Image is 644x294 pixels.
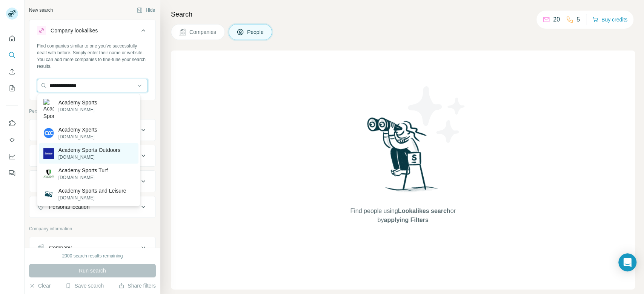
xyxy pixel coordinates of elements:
[29,225,156,232] p: Company information
[49,203,89,211] div: Personal location
[43,189,54,199] img: Academy Sports and Leisure
[58,187,126,194] p: Academy Sports and Leisure
[29,21,155,43] button: Company lookalikes
[576,15,580,24] p: 5
[618,253,636,271] div: Open Intercom Messenger
[58,174,108,181] p: [DOMAIN_NAME]
[6,150,18,163] button: Dashboard
[6,166,18,180] button: Feedback
[364,115,442,199] img: Surfe Illustration - Woman searching with binoculars
[49,244,72,251] div: Company
[58,194,126,201] p: [DOMAIN_NAME]
[43,148,54,159] img: Academy Sports Outdoors
[189,28,217,36] span: Companies
[118,282,156,289] button: Share filters
[65,282,104,289] button: Save search
[29,239,155,257] button: Company
[592,14,627,25] button: Buy credits
[553,15,560,24] p: 20
[6,32,18,45] button: Quick start
[29,147,155,165] button: Seniority
[6,81,18,95] button: My lists
[62,253,123,259] div: 2000 search results remaining
[58,126,97,133] p: Academy Xperts
[6,116,18,130] button: Use Surfe on LinkedIn
[58,167,108,174] p: Academy Sports Turf
[398,208,450,214] span: Lookalikes search
[51,27,98,34] div: Company lookalikes
[29,7,53,14] div: New search
[29,121,155,139] button: Job title
[343,207,463,225] span: Find people using or by
[6,65,18,78] button: Enrich CSV
[171,9,635,20] h4: Search
[384,217,428,223] span: applying Filters
[29,172,155,190] button: Department
[43,128,54,138] img: Academy Xperts
[29,282,51,289] button: Clear
[58,146,120,154] p: Academy Sports Outdoors
[58,99,97,106] p: Academy Sports
[43,168,54,179] img: Academy Sports Turf
[58,154,120,161] p: [DOMAIN_NAME]
[37,43,148,70] div: Find companies similar to one you've successfully dealt with before. Simply enter their name or w...
[58,133,97,140] p: [DOMAIN_NAME]
[6,133,18,147] button: Use Surfe API
[6,48,18,62] button: Search
[29,198,155,216] button: Personal location
[43,99,54,120] img: Academy Sports
[29,108,156,115] p: Personal information
[131,5,160,16] button: Hide
[247,28,264,36] span: People
[403,81,471,149] img: Surfe Illustration - Stars
[58,106,97,113] p: [DOMAIN_NAME]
